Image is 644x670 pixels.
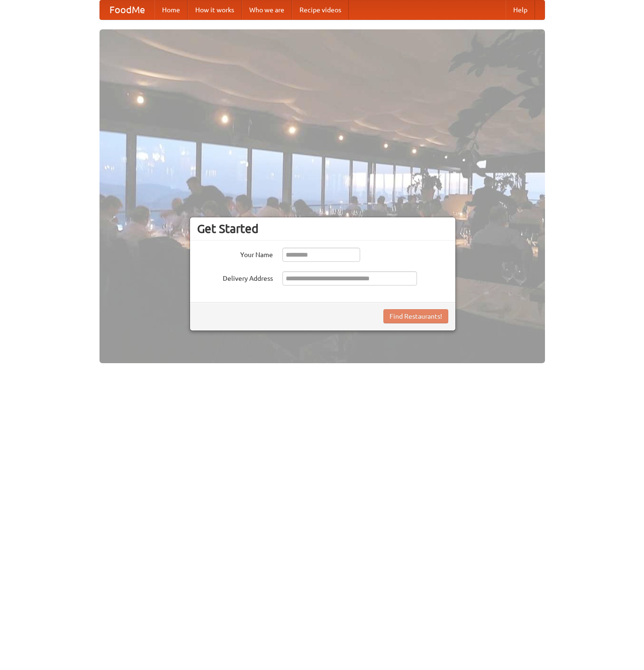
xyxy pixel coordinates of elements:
[100,0,154,19] a: FoodMe
[197,222,448,236] h3: Get Started
[197,271,273,283] label: Delivery Address
[506,0,535,19] a: Help
[383,309,448,323] button: Find Restaurants!
[154,0,188,19] a: Home
[188,0,242,19] a: How it works
[242,0,292,19] a: Who we are
[292,0,349,19] a: Recipe videos
[197,248,273,259] label: Your Name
